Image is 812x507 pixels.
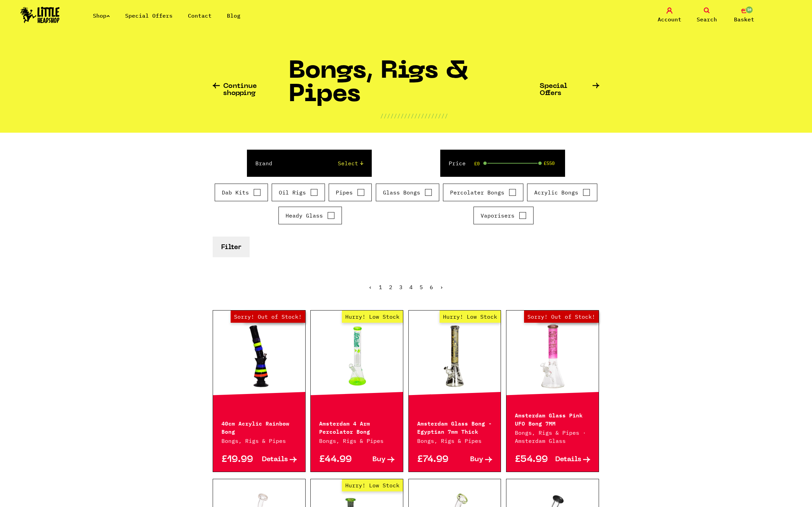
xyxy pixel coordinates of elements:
[440,311,501,323] span: Hurry! Low Stock
[342,311,403,323] span: Hurry! Low Stock
[213,83,289,97] a: Continue shopping
[286,211,335,220] label: Heady Glass
[221,437,297,445] p: Bongs, Rigs & Pipes
[727,7,761,23] a: 10 Basket
[540,83,599,97] a: Special Offers
[213,237,250,257] button: Filter
[389,284,392,290] a: 2
[342,479,403,491] span: Hurry! Low Stock
[221,419,297,435] p: 40cm Acrylic Rainbow Bong
[231,311,305,323] span: Sorry! Out of Stock!
[440,284,443,290] a: Next »
[653,7,687,23] a: Account
[658,15,681,23] span: Account
[262,456,288,463] span: Details
[279,188,318,196] label: Oil Rigs
[380,112,448,120] p: ////////////////////
[455,456,492,463] a: Buy
[255,159,272,167] label: Brand
[227,12,240,19] a: Blog
[20,7,60,23] img: Little Head Shop Logo
[289,60,540,112] h1: Bongs, Rigs & Pipes
[357,456,394,463] a: Buy
[221,456,259,463] p: £19.99
[125,12,173,19] a: Special Offers
[481,211,526,220] label: Vaporisers
[470,456,483,463] span: Buy
[474,161,480,166] span: £0
[555,456,581,463] span: Details
[336,188,365,196] label: Pipes
[745,6,753,14] span: 10
[417,456,455,463] p: £74.99
[449,159,466,167] label: Price
[319,419,394,435] p: Amsterdam 4 Arm Percolator Bong
[372,456,386,463] span: Buy
[213,322,305,390] a: Out of Stock Hurry! Low Stock Sorry! Out of Stock!
[383,188,432,196] label: Glass Bongs
[506,322,599,390] a: Out of Stock Hurry! Low Stock Sorry! Out of Stock!
[369,284,372,290] li: « Previous
[319,456,357,463] p: £44.99
[319,437,394,445] p: Bongs, Rigs & Pipes
[399,284,403,290] a: 3
[311,322,403,390] a: Hurry! Low Stock
[734,15,754,23] span: Basket
[259,456,297,463] a: Details
[515,429,590,445] p: Bongs, Rigs & Pipes · Amsterdam Glass
[544,161,555,166] span: £550
[417,419,492,435] p: Amsterdam Glass Bong - Egyptian 7mm Thick
[369,284,372,290] span: ‹
[409,322,501,390] a: Hurry! Low Stock
[93,12,110,19] a: Shop
[697,15,717,23] span: Search
[417,437,492,445] p: Bongs, Rigs & Pipes
[379,284,382,290] span: 1
[515,411,590,427] p: Amsterdam Glass Pink UFO Bong 7MM
[430,284,433,290] a: 6
[515,456,553,463] p: £54.99
[534,188,590,196] label: Acrylic Bongs
[553,456,590,463] a: Details
[450,188,516,196] label: Percolater Bongs
[188,12,212,19] a: Contact
[409,284,413,290] a: 4
[420,284,423,290] a: 5
[222,188,261,196] label: Dab Kits
[690,7,724,23] a: Search
[524,311,599,323] span: Sorry! Out of Stock!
